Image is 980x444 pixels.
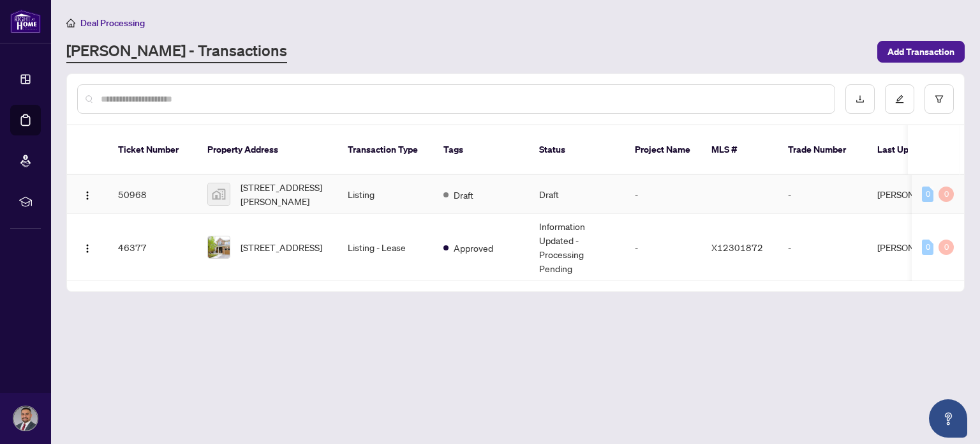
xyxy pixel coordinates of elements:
th: Transaction Type [338,125,433,175]
button: download [845,84,875,114]
span: edit [895,95,904,103]
div: 0 [922,187,933,202]
th: Property Address [197,125,338,175]
span: [STREET_ADDRESS][PERSON_NAME] [241,180,327,208]
button: filter [924,84,954,114]
th: MLS # [701,125,778,175]
img: Logo [82,243,93,254]
td: - [625,214,701,281]
td: [PERSON_NAME] [867,175,963,214]
td: [PERSON_NAME] [867,214,963,281]
span: [STREET_ADDRESS] [241,240,322,254]
span: download [856,95,865,103]
th: Project Name [625,125,701,175]
td: 46377 [108,214,197,281]
div: 0 [939,187,954,202]
th: Last Updated By [867,125,963,175]
span: Approved [454,241,493,255]
td: - [625,175,701,214]
span: home [66,19,75,27]
td: Draft [529,175,625,214]
th: Status [529,125,625,175]
img: Logo [82,190,93,201]
button: Open asap [929,399,967,438]
th: Tags [433,125,529,175]
td: Listing [338,175,433,214]
span: filter [935,95,944,103]
td: - [778,214,867,281]
th: Trade Number [778,125,867,175]
button: Logo [77,237,98,257]
img: thumbnail-img [208,183,230,205]
span: Draft [454,188,473,202]
th: Ticket Number [108,125,197,175]
img: Profile Icon [13,406,38,431]
td: Information Updated - Processing Pending [529,214,625,281]
td: 50968 [108,175,197,214]
img: logo [10,10,41,33]
img: thumbnail-img [208,236,230,258]
button: Add Transaction [877,41,965,63]
span: Add Transaction [887,42,954,62]
div: 0 [939,240,954,255]
button: Logo [77,184,98,204]
td: Listing - Lease [338,214,433,281]
span: Deal Processing [80,17,145,29]
button: edit [885,84,914,114]
td: - [778,175,867,214]
a: [PERSON_NAME] - Transactions [66,40,287,63]
span: X12301872 [711,241,763,253]
div: 0 [922,240,933,255]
